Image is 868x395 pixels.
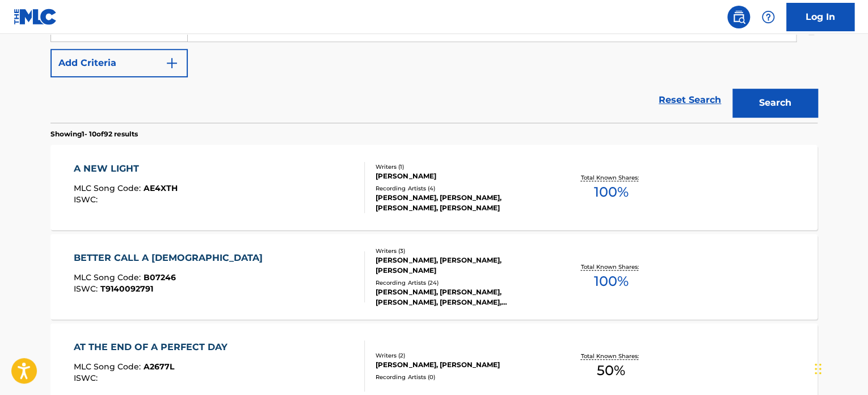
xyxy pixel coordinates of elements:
[376,184,547,193] div: Recording Artists ( 4 )
[376,278,547,287] div: Recording Artists ( 24 )
[786,3,854,31] a: Log In
[74,183,144,193] span: MLC Song Code :
[757,6,779,28] div: Help
[74,373,100,383] span: ISWC :
[376,351,547,360] div: Writers ( 2 )
[74,194,100,205] span: ISWC :
[815,352,821,386] div: Drag
[580,352,641,360] p: Total Known Shares:
[376,193,547,213] div: [PERSON_NAME], [PERSON_NAME], [PERSON_NAME], [PERSON_NAME]
[50,145,818,230] a: A NEW LIGHTMLC Song Code:AE4XTHISWC:Writers (1)[PERSON_NAME]Recording Artists (4)[PERSON_NAME], [...
[50,234,818,319] a: BETTER CALL A [DEMOGRAPHIC_DATA]MLC Song Code:B07246ISWC:T9140092791Writers (3)[PERSON_NAME], [PE...
[100,284,153,294] span: T9140092791
[593,182,628,202] span: 100 %
[580,263,641,271] p: Total Known Shares:
[376,255,547,276] div: [PERSON_NAME], [PERSON_NAME], [PERSON_NAME]
[74,272,144,282] span: MLC Song Code :
[811,340,868,395] iframe: Chat Widget
[74,284,100,294] span: ISWC :
[74,340,233,354] div: AT THE END OF A PERFECT DAY
[144,361,174,372] span: A2677L
[74,162,178,176] div: A NEW LIGHT
[376,373,547,381] div: Recording Artists ( 0 )
[653,88,727,113] a: Reset Search
[376,171,547,181] div: [PERSON_NAME]
[376,287,547,307] div: [PERSON_NAME], [PERSON_NAME], [PERSON_NAME], [PERSON_NAME], [PERSON_NAME]
[727,6,750,28] a: Public Search
[580,173,641,182] p: Total Known Shares:
[144,272,176,282] span: B07246
[50,49,188,77] button: Add Criteria
[593,271,628,292] span: 100 %
[376,247,547,255] div: Writers ( 3 )
[732,89,818,117] button: Search
[376,163,547,171] div: Writers ( 1 )
[144,183,178,193] span: AE4XTH
[74,361,144,372] span: MLC Song Code :
[732,10,745,24] img: search
[376,360,547,370] div: [PERSON_NAME], [PERSON_NAME]
[761,10,775,24] img: help
[14,9,57,25] img: MLC Logo
[165,56,179,70] img: 9d2ae6d4665cec9f34b9.svg
[74,251,268,265] div: BETTER CALL A [DEMOGRAPHIC_DATA]
[597,360,625,381] span: 50 %
[50,129,138,139] p: Showing 1 - 10 of 92 results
